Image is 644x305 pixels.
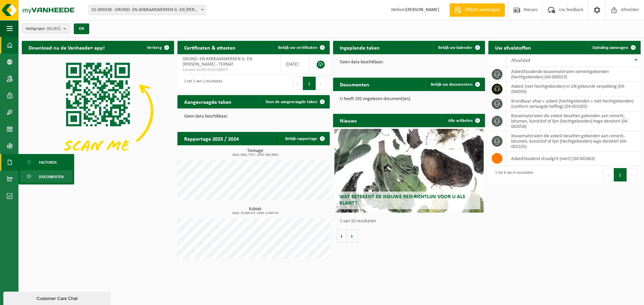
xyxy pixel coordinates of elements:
[181,76,222,91] div: 1 tot 1 van 1 resultaten
[74,23,89,34] button: OK
[425,78,484,91] a: Bekijk uw documenten
[433,41,484,54] a: Bekijk uw kalender
[316,77,326,90] button: Next
[39,170,64,183] span: Documenten
[39,156,57,169] span: Facturen
[340,97,479,101] p: U heeft 192 ongelezen document(en).
[506,111,641,131] td: bouwmaterialen die asbest bevatten gebonden aan cement, bitumen, kunststof of lijm (hechtgebonden...
[177,95,238,108] h2: Aangevraagde taken
[20,156,72,168] a: Facturen
[603,168,614,181] button: Previous
[333,114,363,127] h2: Nieuws
[47,26,61,31] count: (61/61)
[25,24,61,34] span: Vestigingen
[406,7,439,12] strong: [PERSON_NAME]
[89,5,206,15] span: 01-069338 - GROND- EN AFBRAAKWERKEN G. EN A. DE MEUTER - TERNAT
[22,41,111,54] h2: Download nu de Vanheede+ app!
[20,170,72,183] a: Documenten
[181,153,330,157] span: 2024: 3831,770 t - 2025: 683,930 t
[22,23,70,33] button: Vestigingen(61/61)
[182,57,252,67] span: GROND- EN AFBRAAKWERKEN G. EN [PERSON_NAME] - TERNAT
[463,7,501,13] span: Offerte aanvragen
[492,167,533,182] div: 1 tot 6 van 6 resultaten
[627,168,637,181] button: Next
[181,207,330,215] h3: Kubiek
[506,82,641,96] td: asbest (niet hechtgebonden) in UN gekeurde verpakking (04-000059)
[260,95,329,108] a: Toon de aangevraagde taken
[614,168,627,181] button: 1
[142,41,173,54] button: Verberg
[587,41,640,54] a: Ophaling aanvragen
[506,131,641,151] td: bouwmaterialen die asbest bevatten gebonden aan cement, bitumen, kunststof of lijm (hechtgebonden...
[592,46,628,50] span: Ophaling aanvragen
[265,100,317,104] span: Toon de aangevraagde taken
[333,41,386,54] h2: Ingeplande taken
[339,194,465,206] span: Wat betekent de nieuwe RED-richtlijn voor u als klant?
[449,3,505,17] a: Offerte aanvragen
[147,46,162,50] span: Verberg
[181,149,330,157] h3: Tonnage
[280,132,329,145] a: Bekijk rapportage
[292,77,303,90] button: Previous
[303,77,316,90] button: 1
[431,82,473,87] span: Bekijk uw documenten
[3,290,112,305] iframe: chat widget
[89,5,206,15] span: 01-069338 - GROND- EN AFBRAAKWERKEN G. EN A. DE MEUTER - TERNAT
[506,67,641,82] td: asbesthoudende bouwmaterialen cementgebonden (hechtgebonden) (04-000023)
[336,229,347,243] button: Vorige
[511,58,530,63] span: Afvalstof
[506,96,641,111] td: brandbaar afval + asbest (hechtgebonden + niet-hechtgebonden) (conform verlaagde heffing) (04-001...
[506,151,641,166] td: asbesthoudend straalgrit (inert) (04-002663)
[340,60,479,65] p: Geen data beschikbaar.
[273,41,329,54] a: Bekijk uw certificaten
[181,212,330,215] span: 2024: 75,000 m3 - 2025: 0,000 m3
[184,114,323,119] p: Geen data beschikbaar.
[22,54,174,168] img: Download de VHEPlus App
[177,132,246,145] h2: Rapportage 2025 / 2024
[443,114,484,127] a: Alle artikelen
[278,46,317,50] span: Bekijk uw certificaten
[488,41,538,54] h2: Uw afvalstoffen
[340,219,482,224] p: 1 van 10 resultaten
[177,41,242,54] h2: Certificaten & attesten
[438,46,473,50] span: Bekijk uw kalender
[333,78,376,91] h2: Documenten
[334,129,484,213] a: Wat betekent de nieuwe RED-richtlijn voor u als klant?
[347,229,358,243] button: Volgende
[182,67,275,73] span: Consent-SelfD-VEG2200075
[281,54,310,74] td: [DATE]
